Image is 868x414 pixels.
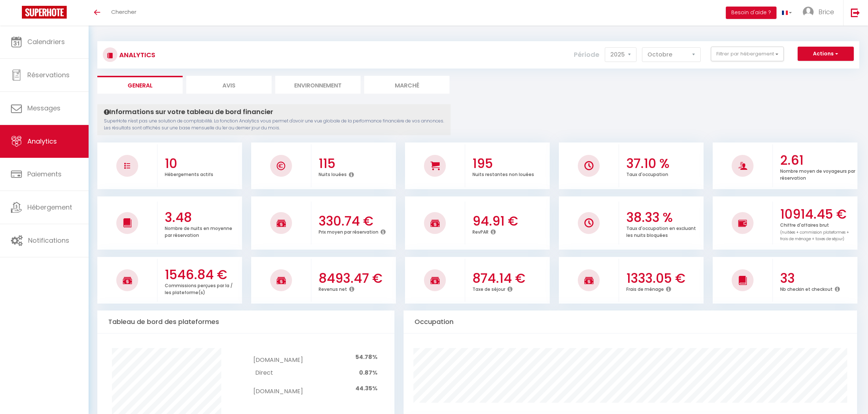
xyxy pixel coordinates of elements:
p: Nombre de nuits en moyenne par réservation [165,224,232,238]
p: Commissions perçues par la / les plateforme(s) [165,281,233,296]
p: Nombre moyen de voyageurs par réservation [780,167,855,181]
span: 0.87% [359,368,377,377]
h3: Analytics [117,47,155,63]
button: Filtrer par hébergement [711,47,784,61]
label: Période [574,47,599,63]
img: ... [803,7,814,17]
h3: 1546.84 € [165,267,240,282]
span: Notifications [28,236,69,245]
span: Chercher [111,8,136,16]
span: Hébergement [27,203,72,212]
li: Environnement [275,76,361,94]
img: NO IMAGE [124,163,130,169]
li: Avis [186,76,272,94]
h3: 8493.47 € [319,271,394,286]
p: Nuits restantes non louées [472,170,534,177]
img: logout [851,8,860,17]
h3: 10 [165,156,240,171]
h3: 38.33 % [626,210,702,225]
span: Calendriers [27,37,65,46]
td: Direct [253,367,303,379]
p: Hébergements actifs [165,170,213,177]
div: Occupation [404,310,857,333]
div: Tableau de bord des plateformes [97,310,394,333]
img: NO IMAGE [738,219,747,227]
p: SuperHote n'est pas une solution de comptabilité. La fonction Analytics vous permet d'avoir une v... [104,118,444,132]
img: NO IMAGE [584,218,593,227]
span: 44.35% [355,384,377,392]
p: Taxe de séjour [472,285,505,292]
h3: 115 [319,156,394,171]
p: Taux d'occupation en excluant les nuits bloquées [626,224,696,238]
button: Actions [798,47,854,61]
span: (nuitées + commission plateformes + frais de ménage + taxes de séjour) [780,230,849,242]
td: [DOMAIN_NAME] [253,379,303,398]
h3: 195 [472,156,548,171]
p: Frais de ménage [626,285,664,292]
span: Brice [818,7,834,16]
h4: Informations sur votre tableau de bord financier [104,108,444,116]
p: Taux d'occupation [626,170,668,177]
p: RevPAR [472,227,489,235]
li: Marché [364,76,449,94]
p: Nb checkin et checkout [780,285,833,292]
span: Messages [27,103,61,113]
h3: 37.10 % [626,156,702,171]
h3: 1333.05 € [626,271,702,286]
h3: 2.61 [780,153,856,168]
p: Nuits louées [319,170,347,177]
h3: 330.74 € [319,214,394,229]
p: Prix moyen par réservation [319,227,378,235]
h3: 10914.45 € [780,207,856,222]
span: Paiements [27,169,62,179]
h3: 3.48 [165,210,240,225]
h3: 33 [780,271,856,286]
li: General [97,76,183,94]
h3: 874.14 € [472,271,548,286]
span: Analytics [27,137,57,146]
span: 54.78% [355,353,377,361]
img: Super Booking [22,6,67,19]
p: Chiffre d'affaires brut [780,220,849,242]
td: [DOMAIN_NAME] [253,348,303,367]
h3: 94.91 € [472,214,548,229]
span: Réservations [27,70,70,79]
button: Besoin d'aide ? [726,7,776,19]
p: Revenus net [319,285,347,292]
